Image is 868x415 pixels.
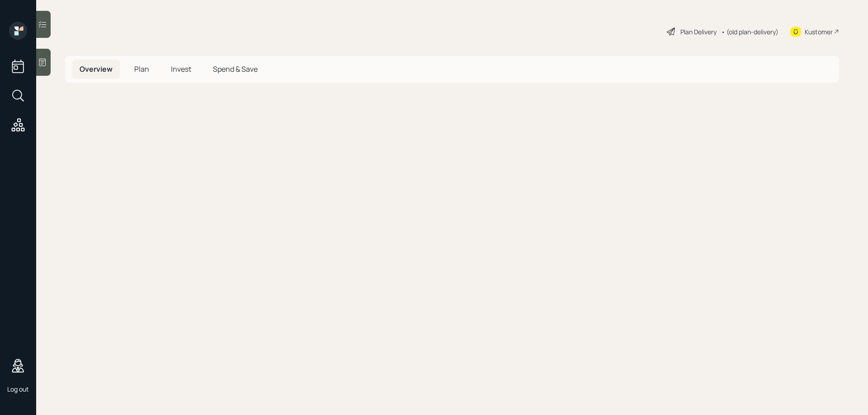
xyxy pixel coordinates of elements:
[134,64,149,74] span: Plan
[805,27,833,37] div: Kustomer
[680,27,717,37] div: Plan Delivery
[80,64,113,74] span: Overview
[213,64,258,74] span: Spend & Save
[171,64,191,74] span: Invest
[7,385,29,393] div: Log out
[721,27,778,37] div: • (old plan-delivery)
